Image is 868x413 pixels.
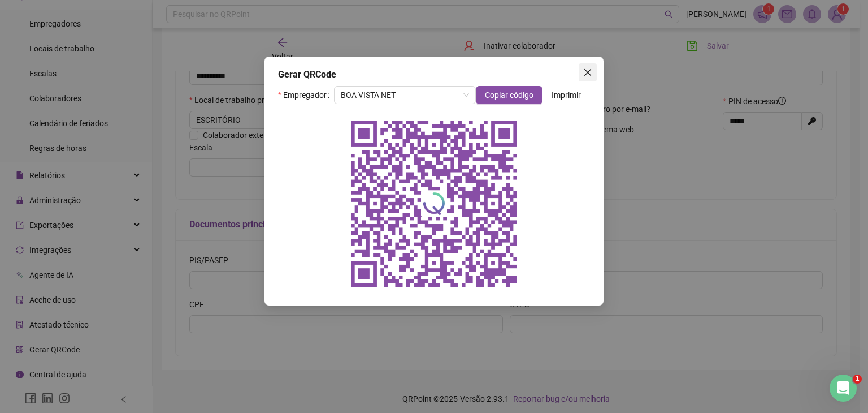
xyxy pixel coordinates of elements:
[341,87,469,104] span: BOA VISTA NET
[485,89,533,101] span: Copiar código
[344,113,524,294] img: qrcode do empregador
[278,68,590,81] div: Gerar QRCode
[552,89,581,101] span: Imprimir
[579,63,597,81] button: Close
[542,86,590,104] button: Imprimir
[476,86,542,104] button: Copiar código
[583,68,592,77] span: close
[830,375,857,402] iframe: Intercom live chat
[853,375,862,384] span: 1
[278,86,334,104] label: Empregador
